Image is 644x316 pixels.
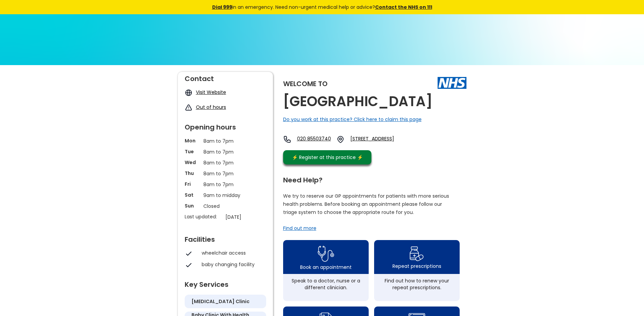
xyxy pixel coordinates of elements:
[283,240,369,301] a: book appointment icon Book an appointmentSpeak to a doctor, nurse or a different clinician.
[438,77,466,88] img: The NHS logo
[185,181,200,187] p: Fri
[185,120,266,131] div: Opening hours
[378,277,456,291] div: Find out how to renew your repeat prescriptions.
[283,173,460,183] div: Need Help?
[196,89,226,96] a: Visit Website
[191,298,250,305] h5: [MEDICAL_DATA] clinic
[196,104,226,111] a: Out of hours
[166,3,478,11] div: in an emergency. Need non-urgent medical help or advice?
[185,137,200,144] p: Mon
[212,4,232,11] a: Dial 999
[185,278,266,288] div: Key Services
[203,148,247,156] p: 8am to 7pm
[203,159,247,166] p: 8am to 7pm
[203,181,247,188] p: 8am to 7pm
[374,240,460,301] a: repeat prescription iconRepeat prescriptionsFind out how to renew your repeat prescriptions.
[283,116,422,123] a: Do you work at this practice? Click here to claim this page
[350,135,418,143] a: [STREET_ADDRESS]
[185,192,200,198] p: Sat
[283,192,449,216] p: We try to reserve our GP appointments for patients with more serious health problems. Before book...
[185,170,200,177] p: Thu
[318,244,334,264] img: book appointment icon
[185,104,192,112] img: exclamation icon
[283,94,433,109] h2: [GEOGRAPHIC_DATA]
[185,148,200,155] p: Tue
[409,245,424,263] img: repeat prescription icon
[336,135,345,143] img: practice location icon
[225,213,270,221] p: [DATE]
[283,80,328,87] div: Welcome to
[203,192,247,199] p: 9am to midday
[185,72,266,82] div: Contact
[375,4,432,11] a: Contact the NHS on 111
[287,277,365,291] div: Speak to a doctor, nurse or a different clinician.
[203,137,247,145] p: 8am to 7pm
[283,135,291,143] img: telephone icon
[203,170,247,177] p: 8am to 7pm
[297,135,331,143] a: 020 85503740
[202,250,263,256] div: wheelchair access
[300,264,352,271] div: Book an appointment
[185,89,192,97] img: globe icon
[203,202,247,210] p: Closed
[283,225,316,232] a: Find out more
[392,263,441,270] div: Repeat prescriptions
[283,150,371,164] a: ⚡️ Register at this practice ⚡️
[185,159,200,166] p: Wed
[202,261,263,268] div: baby changing facility
[185,233,266,243] div: Facilities
[185,202,200,209] p: Sun
[289,154,367,161] div: ⚡️ Register at this practice ⚡️
[185,213,222,220] p: Last updated:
